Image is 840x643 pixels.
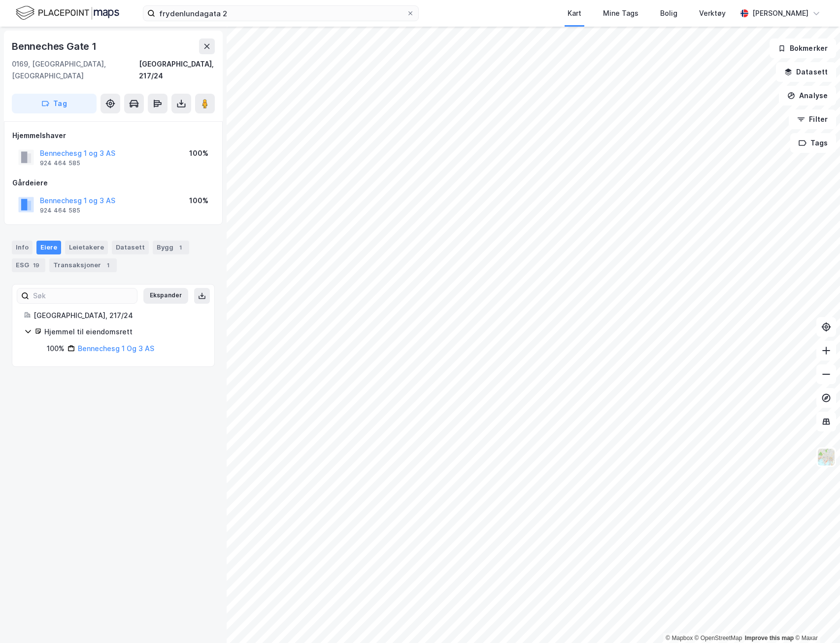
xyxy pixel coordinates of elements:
[47,343,65,355] div: 100%
[153,241,189,254] div: Bygg
[34,310,202,321] div: [GEOGRAPHIC_DATA], 217/24
[695,635,742,642] a: OpenStreetMap
[568,7,581,19] div: Kart
[745,635,794,642] a: Improve this map
[770,38,836,58] button: Bokmerker
[49,258,117,272] div: Transaksjoner
[12,258,45,272] div: ESG
[112,241,149,254] div: Datasett
[699,7,726,19] div: Verktøy
[603,7,638,19] div: Mine Tags
[103,260,113,270] div: 1
[779,86,836,106] button: Analyse
[776,62,836,82] button: Datasett
[78,344,154,353] a: Bennechesg 1 Og 3 AS
[155,6,406,21] input: Søk på adresse, matrikkel, gårdeiere, leietakere eller personer
[817,448,836,466] img: Z
[12,177,214,189] div: Gårdeiere
[12,130,214,142] div: Hjemmelshaver
[31,260,41,270] div: 19
[660,7,677,19] div: Bolig
[752,7,808,19] div: [PERSON_NAME]
[65,241,108,254] div: Leietakere
[40,159,80,167] div: 924 464 585
[666,635,693,642] a: Mapbox
[44,326,202,338] div: Hjemmel til eiendomsrett
[36,241,61,254] div: Eiere
[29,288,137,303] input: Søk
[12,241,33,254] div: Info
[139,58,215,82] div: [GEOGRAPHIC_DATA], 217/24
[791,596,840,643] div: Kontrollprogram for chat
[16,4,119,22] img: logo.f888ab2527a4732fd821a326f86c7f29.svg
[40,207,80,214] div: 924 464 585
[791,596,840,643] iframe: Chat Widget
[12,58,139,82] div: 0169, [GEOGRAPHIC_DATA], [GEOGRAPHIC_DATA]
[790,133,836,153] button: Tags
[143,288,188,304] button: Ekspander
[789,109,836,129] button: Filter
[175,243,185,252] div: 1
[189,147,208,159] div: 100%
[12,94,97,113] button: Tag
[189,195,208,207] div: 100%
[12,38,99,54] div: Benneches Gate 1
